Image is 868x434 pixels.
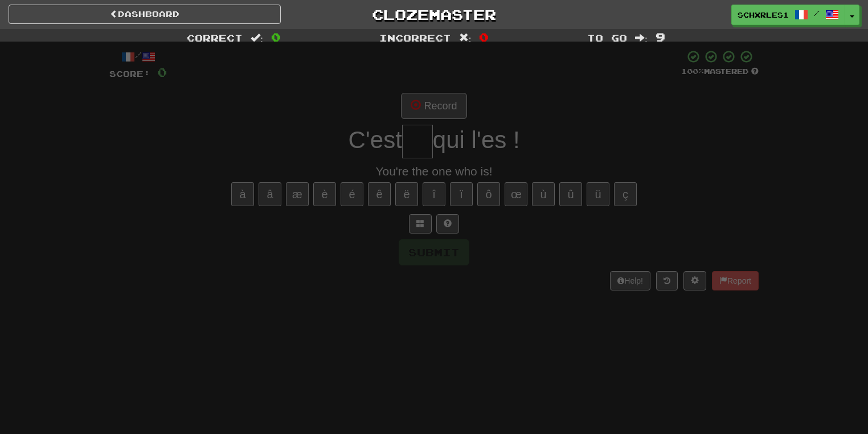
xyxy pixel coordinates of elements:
div: / [109,50,167,64]
button: œ [505,182,527,206]
button: ï [450,182,473,206]
button: é [341,182,363,206]
button: î [423,182,445,206]
button: â [259,182,281,206]
span: Score: [109,69,150,79]
span: Incorrect [379,32,451,43]
span: 0 [157,65,167,79]
span: Correct [187,32,243,43]
span: : [635,33,648,43]
span: : [459,33,472,43]
span: qui l'es ! [433,126,520,153]
span: SCHXRLES1 [738,10,789,20]
span: / [814,9,820,17]
button: ù [532,182,555,206]
button: ô [477,182,500,206]
button: Report [712,271,759,290]
div: You're the one who is! [109,163,759,180]
button: ë [395,182,418,206]
button: Round history (alt+y) [656,271,678,290]
span: To go [587,32,627,43]
a: Clozemaster [298,5,570,24]
a: Dashboard [9,5,281,24]
button: ê [368,182,391,206]
button: Record [401,93,466,119]
span: : [251,33,263,43]
span: 100 % [681,67,704,76]
button: Submit [399,239,469,265]
button: ü [587,182,609,206]
button: à [231,182,254,206]
button: Help! [610,271,650,290]
span: 0 [479,30,489,44]
span: C'est [348,126,402,153]
button: Switch sentence to multiple choice alt+p [409,214,432,234]
span: 0 [271,30,281,44]
button: û [559,182,582,206]
button: æ [286,182,309,206]
div: Mastered [681,67,759,77]
button: è [313,182,336,206]
button: Single letter hint - you only get 1 per sentence and score half the points! alt+h [436,214,459,234]
span: 9 [656,30,665,44]
a: SCHXRLES1 / [731,5,845,25]
button: ç [614,182,637,206]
